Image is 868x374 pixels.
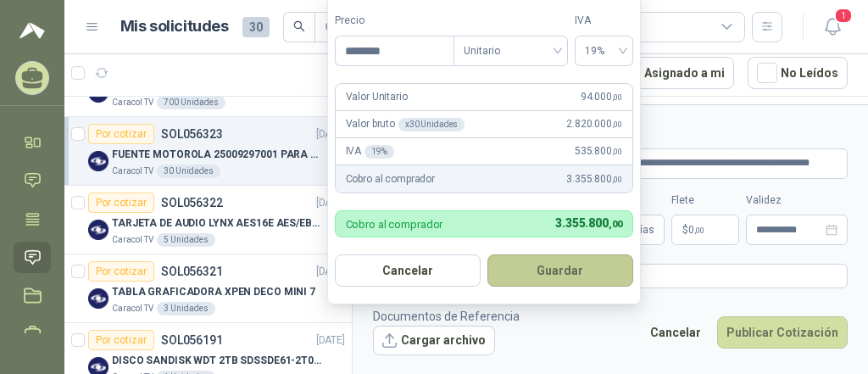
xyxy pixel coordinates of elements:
p: FUENTE MOTOROLA 25009297001 PARA EP450 [112,147,323,163]
p: TARJETA DE AUDIO LYNX AES16E AES/EBU PCI [112,215,323,232]
span: ,00 [612,92,622,102]
div: 5 Unidades [157,233,215,247]
p: Cobro al comprador [346,219,443,230]
p: IVA [346,143,394,159]
p: Caracol TV [112,302,153,315]
div: 3 Unidades [157,302,215,315]
p: Valor Unitario [346,89,408,105]
p: [DATE] [316,264,345,280]
div: 19 % [364,145,394,159]
span: 2.820.000 [566,116,621,132]
div: Por cotizar [88,261,154,282]
button: Asignado a mi [611,57,734,89]
span: search [293,20,305,32]
a: Por cotizarSOL056321[DATE] Company LogoTABLA GRAFICADORA XPEN DECO MINI 7Caracol TV3 Unidades [64,254,352,323]
p: Caracol TV [112,96,153,109]
div: Por cotizar [88,330,154,350]
p: [DATE] [316,195,345,211]
span: 3.355.800 [555,216,621,230]
p: DISCO SANDISK WDT 2TB SDSSDE61-2T00-G25 BATERÍA PARA PORTÁTIL HP PROBOOK 430 G8 [112,353,323,369]
p: SOL056321 [161,265,223,277]
span: Días [633,215,654,244]
label: Precio [335,13,453,29]
span: $ [682,225,688,235]
span: 535.800 [575,143,622,159]
a: Por cotizarSOL056322[DATE] Company LogoTARJETA DE AUDIO LYNX AES16E AES/EBU PCICaracol TV5 Unidades [64,186,352,254]
span: ,00 [612,175,622,184]
p: Valor bruto [346,116,465,132]
div: 700 Unidades [157,96,225,109]
span: 0 [688,225,704,235]
span: ,00 [694,226,704,235]
span: 30 [242,17,270,37]
p: TABLA GRAFICADORA XPEN DECO MINI 7 [112,284,315,300]
span: 3.355.800 [566,171,621,187]
span: ,00 [609,219,622,230]
label: IVA [575,13,633,29]
button: Cancelar [641,316,710,349]
p: Cobro al comprador [346,171,435,187]
button: Guardar [487,254,633,287]
img: Company Logo [88,220,108,240]
a: Por cotizarSOL056323[DATE] Company LogoFUENTE MOTOROLA 25009297001 PARA EP450Caracol TV30 Unidades [64,117,352,186]
button: 1 [817,12,848,42]
label: Flete [671,193,739,209]
span: 94.000 [581,89,622,105]
div: Por cotizar [88,124,154,144]
label: Validez [746,193,848,209]
p: SOL056322 [161,197,223,209]
p: $ 0,00 [671,215,739,245]
span: Unitario [464,38,558,64]
div: Por cotizar [88,193,154,213]
img: Logo peakr [19,20,45,41]
img: Company Logo [88,288,108,309]
p: SOL056323 [161,128,223,140]
p: SOL056191 [161,334,223,346]
h1: Mis solicitudes [120,14,229,39]
p: Caracol TV [112,165,153,178]
button: Publicar Cotización [717,316,848,349]
span: ,00 [612,120,622,129]
span: ,00 [612,147,622,156]
img: Company Logo [88,151,108,171]
p: Documentos de Referencia [373,307,520,326]
div: 30 Unidades [157,165,220,178]
button: No Leídos [748,57,848,89]
div: x 30 Unidades [398,118,465,131]
p: Caracol TV [112,233,153,247]
p: [DATE] [316,332,345,349]
button: Cancelar [335,254,481,287]
span: 1 [834,8,853,24]
p: [DATE] [316,126,345,142]
button: Cargar archivo [373,326,495,356]
span: 19% [585,38,623,64]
